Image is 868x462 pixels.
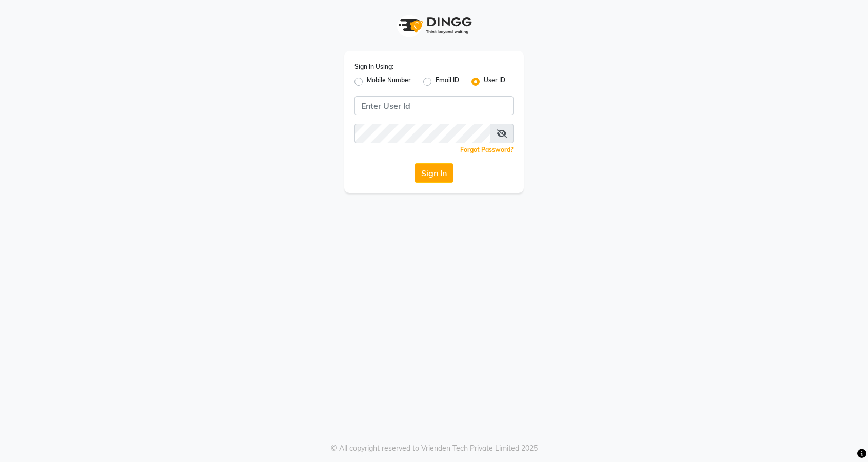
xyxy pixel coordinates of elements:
[460,146,514,153] a: Forgot Password?
[354,124,490,143] input: Username
[415,163,453,183] button: Sign In
[354,96,514,115] input: Username
[393,10,475,41] img: logo1.svg
[436,75,459,88] label: Email ID
[367,75,411,88] label: Mobile Number
[354,62,393,71] label: Sign In Using:
[484,75,505,88] label: User ID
